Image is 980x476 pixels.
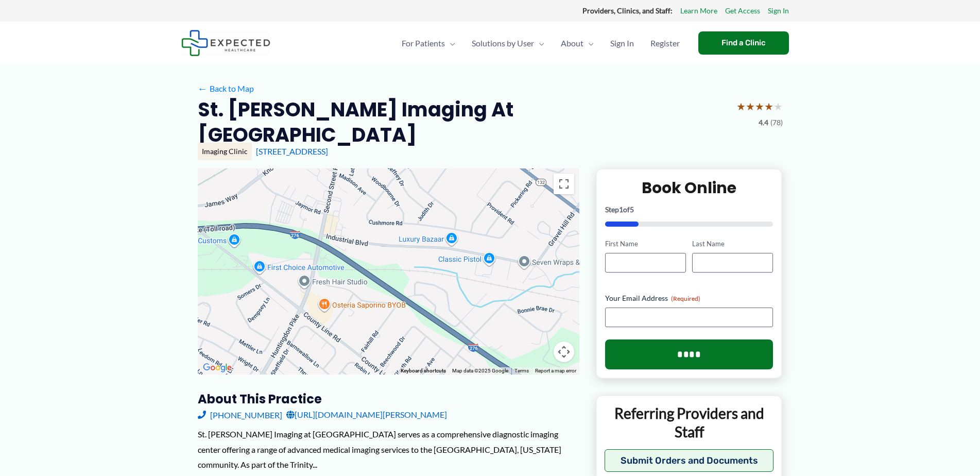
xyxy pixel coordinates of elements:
a: Sign In [602,25,642,61]
a: Open this area in Google Maps (opens a new window) [200,361,234,375]
a: Get Access [725,4,760,18]
button: Map camera controls [554,342,574,362]
h2: Book Online [605,178,773,198]
a: Terms (opens in new tab) [514,368,529,373]
label: Your Email Address [605,293,773,303]
a: [STREET_ADDRESS] [256,146,328,156]
p: Referring Providers and Staff [605,404,774,441]
div: Imaging Clinic [198,143,252,160]
strong: Providers, Clinics, and Staff: [582,6,673,15]
a: Find a Clinic [698,31,789,55]
span: Register [650,25,680,61]
span: Map data ©2025 Google [452,368,508,373]
nav: Primary Site Navigation [393,25,688,61]
span: (78) [770,116,783,129]
span: Menu Toggle [534,25,544,61]
a: Solutions by UserMenu Toggle [463,25,553,61]
button: Keyboard shortcuts [401,367,446,375]
a: For PatientsMenu Toggle [393,25,463,61]
a: Report a map error [535,368,576,373]
img: Google [200,361,234,375]
label: Last Name [692,239,773,249]
span: ★ [736,97,746,116]
span: ★ [764,97,773,116]
p: Step of [605,206,773,213]
span: 1 [619,205,623,214]
label: First Name [605,239,686,249]
a: Register [642,25,688,61]
img: Expected Healthcare Logo - side, dark font, small [181,30,270,56]
span: ★ [746,97,755,116]
div: St. [PERSON_NAME] Imaging at [GEOGRAPHIC_DATA] serves as a comprehensive diagnostic imaging cente... [198,427,579,472]
a: AboutMenu Toggle [553,25,602,61]
span: Sign In [610,25,634,61]
a: [PHONE_NUMBER] [198,407,282,422]
a: Sign In [768,4,789,18]
a: ←Back to Map [198,81,254,96]
span: 5 [630,205,634,214]
span: Menu Toggle [445,25,455,61]
span: ★ [773,97,783,116]
span: (Required) [671,295,700,302]
span: For Patients [402,25,445,61]
a: Learn More [680,4,717,18]
span: 4.4 [759,116,768,129]
button: Toggle fullscreen view [554,174,574,194]
span: ★ [755,97,764,116]
span: Menu Toggle [583,25,594,61]
h3: About this practice [198,391,579,407]
button: Submit Orders and Documents [605,449,774,472]
span: About [561,25,583,61]
span: ← [198,83,208,93]
h2: St. [PERSON_NAME] Imaging at [GEOGRAPHIC_DATA] [198,97,728,148]
a: [URL][DOMAIN_NAME][PERSON_NAME] [286,407,447,422]
span: Solutions by User [472,25,534,61]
